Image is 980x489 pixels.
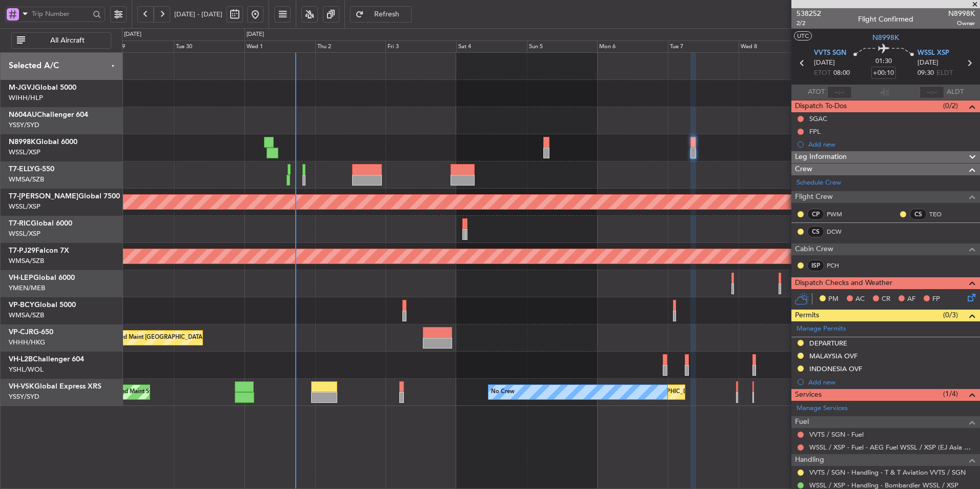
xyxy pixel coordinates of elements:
[917,48,949,58] span: WSSL XSP
[106,330,277,345] div: Planned Maint [GEOGRAPHIC_DATA] ([GEOGRAPHIC_DATA] Intl)
[9,356,33,363] span: VH-L2B
[809,443,975,452] a: WSSL / XSP - Fuel - AEG Fuel WSSL / XSP (EJ Asia Only)
[794,31,812,40] button: UTC
[855,294,865,304] span: AC
[9,392,39,401] a: YSSY/SYD
[948,8,975,19] span: N8998K
[828,294,839,304] span: PM
[947,87,964,97] span: ALDT
[882,294,890,304] span: CR
[247,30,264,39] div: [DATE]
[366,11,408,18] span: Refresh
[594,384,763,400] div: Unplanned Maint [GEOGRAPHIC_DATA] ([GEOGRAPHIC_DATA])
[917,58,938,68] span: [DATE]
[797,19,821,28] span: 2/2
[527,40,598,53] div: Sun 5
[795,454,824,466] span: Handling
[9,356,84,363] a: VH-L2BChallenger 604
[795,416,809,428] span: Fuel
[9,301,34,309] span: VP-BCY
[795,100,847,112] span: Dispatch To-Dos
[814,68,831,78] span: ETOT
[9,301,76,309] a: VP-BCYGlobal 5000
[795,151,847,163] span: Leg Information
[797,324,846,334] a: Manage Permits
[9,138,36,146] span: N8998K
[9,84,76,91] a: M-JGVJGlobal 5000
[932,294,940,304] span: FP
[9,220,72,227] a: T7-RICGlobal 6000
[9,365,44,374] a: YSHL/WOL
[9,84,35,91] span: M-JGVJ
[27,37,108,44] span: All Aircraft
[174,10,222,19] span: [DATE] - [DATE]
[795,243,833,255] span: Cabin Crew
[808,87,825,97] span: ATOT
[244,40,315,53] div: Wed 1
[795,389,822,401] span: Services
[809,364,862,373] div: INDONESIA OVF
[858,14,913,25] div: Flight Confirmed
[174,40,244,53] div: Tue 30
[907,294,915,304] span: AF
[929,210,952,219] a: TEO
[315,40,386,53] div: Thu 2
[797,403,848,414] a: Manage Services
[827,227,850,236] a: DCW
[943,100,958,111] span: (0/2)
[9,193,120,200] a: T7-[PERSON_NAME]Global 7500
[9,383,101,390] a: VH-VSKGlobal Express XRS
[9,193,78,200] span: T7-[PERSON_NAME]
[9,148,40,157] a: WSSL/XSP
[807,260,824,271] div: ISP
[943,310,958,320] span: (0/3)
[739,40,809,53] div: Wed 8
[668,40,739,53] div: Tue 7
[597,40,668,53] div: Mon 6
[9,166,34,173] span: T7-ELLY
[9,166,54,173] a: T7-ELLYG-550
[808,140,975,149] div: Add new
[104,40,174,53] div: Mon 29
[9,247,69,254] a: T7-PJ29Falcon 7X
[9,311,44,320] a: WMSA/SZB
[936,68,953,78] span: ELDT
[9,247,35,254] span: T7-PJ29
[808,378,975,386] div: Add new
[872,32,899,43] span: N8998K
[9,274,33,281] span: VH-LEP
[9,202,40,211] a: WSSL/XSP
[795,191,833,203] span: Flight Crew
[9,329,33,336] span: VP-CJR
[827,210,850,219] a: PWM
[797,178,841,188] a: Schedule Crew
[809,352,857,360] div: MALAYSIA OVF
[814,48,846,58] span: VVTS SGN
[827,261,850,270] a: PCH
[827,86,852,98] input: --:--
[833,68,850,78] span: 08:00
[11,32,111,49] button: All Aircraft
[9,256,44,266] a: WMSA/SZB
[9,274,75,281] a: VH-LEPGlobal 6000
[795,277,892,289] span: Dispatch Checks and Weather
[32,6,90,22] input: Trip Number
[875,56,892,67] span: 01:30
[9,229,40,238] a: WSSL/XSP
[948,19,975,28] span: Owner
[910,209,927,220] div: CS
[9,329,53,336] a: VP-CJRG-650
[814,58,835,68] span: [DATE]
[809,430,864,439] a: VVTS / SGN - Fuel
[807,226,824,237] div: CS
[456,40,527,53] div: Sat 4
[9,111,88,118] a: N604AUChallenger 604
[9,383,34,390] span: VH-VSK
[9,175,44,184] a: WMSA/SZB
[809,114,827,123] div: SGAC
[9,220,31,227] span: T7-RIC
[809,468,966,477] a: VVTS / SGN - Handling - T & T Aviation VVTS / SGN
[795,310,819,321] span: Permits
[350,6,412,23] button: Refresh
[809,339,847,348] div: DEPARTURE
